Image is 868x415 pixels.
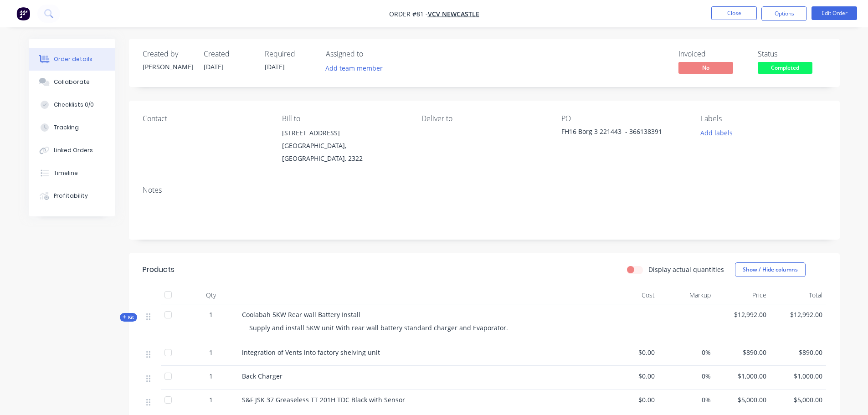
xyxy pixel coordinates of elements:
[209,310,213,319] span: 1
[282,127,407,139] div: [STREET_ADDRESS]
[204,50,254,58] div: Created
[761,6,807,21] button: Options
[143,50,193,58] div: Created by
[265,62,285,71] span: [DATE]
[718,348,767,357] span: $890.00
[320,62,387,74] button: Add team member
[120,313,137,322] div: Kit
[143,186,826,195] div: Notes
[812,6,857,20] button: Edit Order
[265,50,315,58] div: Required
[561,127,675,139] div: FH16 Borg 3 221443 - 366138391
[242,395,405,404] span: S&F JSK 37 Greaseless TT 201H TDC Black with Sensor
[29,93,115,116] button: Checklists 0/0
[282,114,407,123] div: Bill to
[326,62,388,74] button: Add team member
[648,265,724,274] label: Display actual quantities
[209,395,213,405] span: 1
[29,116,115,139] button: Tracking
[606,395,655,405] span: $0.00
[143,264,175,275] div: Products
[209,348,213,357] span: 1
[242,372,282,380] span: Back Charger
[658,286,714,304] div: Markup
[662,395,711,405] span: 0%
[758,50,826,58] div: Status
[54,146,93,154] div: Linked Orders
[242,310,360,319] span: Coolabah 5KW Rear wall Battery Install
[54,101,94,109] div: Checklists 0/0
[204,62,224,71] span: [DATE]
[29,184,115,207] button: Profitability
[54,123,79,132] div: Tracking
[282,139,407,165] div: [GEOGRAPHIC_DATA], [GEOGRAPHIC_DATA], 2322
[282,127,407,165] div: [STREET_ADDRESS][GEOGRAPHIC_DATA], [GEOGRAPHIC_DATA], 2322
[774,348,822,357] span: $890.00
[54,169,78,177] div: Timeline
[774,371,822,381] span: $1,000.00
[242,348,380,357] span: integration of Vents into factory shelving unit
[421,114,546,123] div: Deliver to
[718,310,767,319] span: $12,992.00
[662,348,711,357] span: 0%
[606,371,655,381] span: $0.00
[123,314,134,321] span: Kit
[54,192,88,200] div: Profitability
[735,262,806,277] button: Show / Hide columns
[718,371,767,381] span: $1,000.00
[29,139,115,162] button: Linked Orders
[603,286,659,304] div: Cost
[209,371,213,381] span: 1
[29,71,115,93] button: Collaborate
[143,114,267,123] div: Contact
[16,7,30,20] img: Factory
[774,395,822,405] span: $5,000.00
[662,371,711,381] span: 0%
[758,62,812,73] span: Completed
[696,127,738,139] button: Add labels
[606,348,655,357] span: $0.00
[678,50,747,58] div: Invoiced
[389,10,428,18] span: Order #81 -
[774,310,822,319] span: $12,992.00
[678,62,733,73] span: No
[770,286,826,304] div: Total
[54,55,92,63] div: Order details
[184,286,238,304] div: Qty
[143,62,193,72] div: [PERSON_NAME]
[758,62,812,76] button: Completed
[29,162,115,184] button: Timeline
[714,286,770,304] div: Price
[54,78,90,86] div: Collaborate
[561,114,686,123] div: PO
[29,48,115,71] button: Order details
[249,323,508,332] span: Supply and install 5KW unit With rear wall battery standard charger and Evaporator.
[326,50,417,58] div: Assigned to
[711,6,757,20] button: Close
[718,395,767,405] span: $5,000.00
[701,114,826,123] div: Labels
[428,10,479,18] a: VCV Newcastle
